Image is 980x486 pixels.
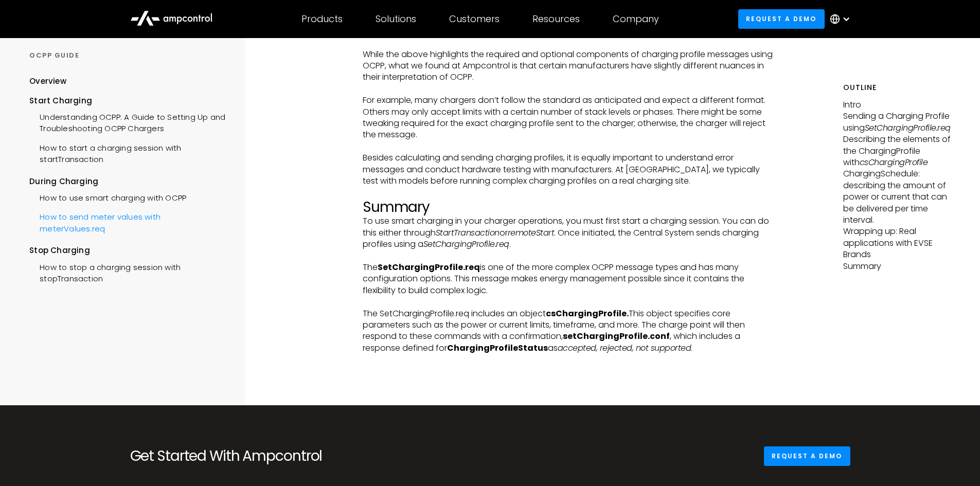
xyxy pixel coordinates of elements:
[363,215,775,250] p: To use smart charging in your charger operations, you must first start a charging session. You ca...
[449,13,500,25] div: Customers
[376,13,416,25] div: Solutions
[843,82,951,93] h5: Outline
[843,111,951,134] p: Sending a Charging Profile using
[563,330,670,342] strong: setChargingProfile.conf
[29,76,66,95] a: Overview
[363,308,775,354] p: The SetChargingProfile.req includes an object This object specifies core parameters such as the p...
[29,256,225,287] a: How to stop a charging session with stopTransaction
[363,152,775,187] p: Besides calculating and sending charging profiles, it is equally important to understand error me...
[29,245,225,256] div: Stop Charging
[738,9,825,28] a: Request a demo
[613,13,659,25] div: Company
[301,13,343,25] div: Products
[423,238,509,250] em: SetChargingProfile.req
[532,13,580,25] div: Resources
[29,51,225,60] div: OCPP GUIDE
[29,187,186,206] a: How to use smart charging with OCPP
[363,141,775,152] p: ‍
[378,261,480,273] strong: SetChargingProfile.req
[865,122,951,134] em: SetChargingProfile.req
[764,446,850,465] a: Request a demo
[843,226,951,260] p: Wrapping up: Real applications with EVSE Brands
[130,447,357,465] h2: Get Started With Ampcontrol
[843,168,951,226] p: ChargingSchedule: describing the amount of power or current that can be delivered per time interval.
[843,134,951,168] p: Describing the elements of the ChargingProfile with
[363,296,775,308] p: ‍
[363,37,775,48] p: ‍
[508,227,555,239] em: remoteStart
[363,95,775,141] p: For example, many chargers don’t follow the standard as anticipated and expect a different format...
[29,137,225,168] a: How to start a charging session with startTransaction
[436,227,500,239] em: StartTransaction
[29,206,225,237] a: How to send meter values with meterValues.req
[363,262,775,296] p: The is one of the more complex OCPP message types and has many configuration options. This messag...
[860,156,928,168] em: csChargingProfile
[363,83,775,95] p: ‍
[29,106,225,137] a: Understanding OCPP: A Guide to Setting Up and Troubleshooting OCPP Chargers
[447,342,548,354] strong: ChargingProfileStatus
[546,308,629,319] strong: csChargingProfile.
[29,175,225,187] div: During Charging
[843,261,951,272] p: Summary
[363,49,775,83] p: While the above highlights the required and optional components of charging profile messages usin...
[29,95,225,106] div: Start Charging
[363,199,775,216] h2: Summary
[558,342,691,354] em: accepted, rejected, not supported
[363,250,775,262] p: ‍
[843,99,951,111] p: Intro
[29,76,66,87] div: Overview
[363,187,775,198] p: ‍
